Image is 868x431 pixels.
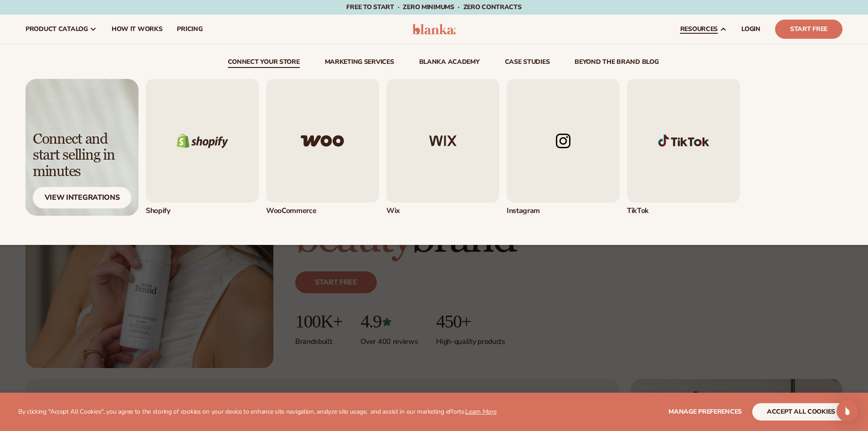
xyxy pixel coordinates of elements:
[627,79,740,216] div: 5 / 5
[18,408,497,416] p: By clicking "Accept All Cookies", you agree to the storing of cookies on your device to enhance s...
[146,79,259,203] img: Shopify logo.
[26,79,139,216] a: Light background with shadow. Connect and start selling in minutes View Integrations
[346,3,521,11] span: Free to start · ZERO minimums · ZERO contracts
[627,79,740,216] a: Shopify Image 1 TikTok
[673,15,734,44] a: resources
[146,79,259,216] div: 1 / 5
[507,79,620,216] a: Instagram logo. Instagram
[412,24,456,35] img: logo
[266,79,379,216] a: Woo commerce logo. WooCommerce
[507,206,620,216] div: Instagram
[177,26,202,33] span: pricing
[680,26,718,33] span: resources
[146,79,259,216] a: Shopify logo. Shopify
[419,59,480,68] a: Blanka Academy
[575,59,658,68] a: beyond the brand blog
[33,187,131,208] div: View Integrations
[33,131,131,180] div: Connect and start selling in minutes
[668,407,742,416] span: Manage preferences
[465,407,496,416] a: Learn More
[507,79,620,216] div: 4 / 5
[18,15,104,44] a: product catalog
[26,26,88,33] span: product catalog
[112,26,163,33] span: How It Works
[386,79,499,216] a: Wix logo. Wix
[146,206,259,216] div: Shopify
[507,79,620,203] img: Instagram logo.
[627,79,740,203] img: Shopify Image 1
[505,59,550,68] a: case studies
[228,59,300,68] a: connect your store
[266,206,379,216] div: WooCommerce
[386,79,499,203] img: Wix logo.
[386,79,499,216] div: 3 / 5
[837,400,858,422] div: Open Intercom Messenger
[668,403,742,421] button: Manage preferences
[26,79,139,216] img: Light background with shadow.
[752,403,850,421] button: accept all cookies
[627,206,740,216] div: TikTok
[734,15,768,44] a: LOGIN
[104,15,170,44] a: How It Works
[741,26,760,33] span: LOGIN
[266,79,379,203] img: Woo commerce logo.
[325,59,394,68] a: Marketing services
[386,206,499,216] div: Wix
[775,20,842,39] a: Start Free
[169,15,210,44] a: pricing
[266,79,379,216] div: 2 / 5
